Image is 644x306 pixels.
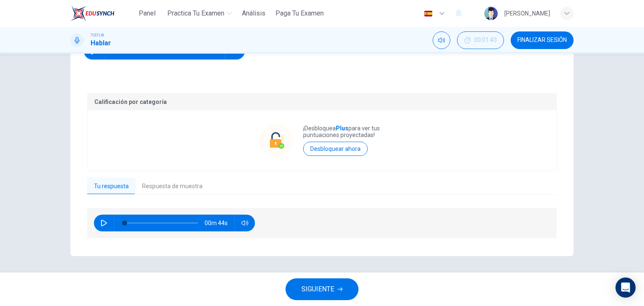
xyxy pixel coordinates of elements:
[164,6,235,21] button: Practica tu examen
[139,8,156,18] span: Panel
[511,31,574,49] button: FINALIZAR SESIÓN
[167,8,224,18] span: Practica tu examen
[457,31,504,49] div: Ocultar
[286,278,358,300] button: SIGUIENTE
[272,6,327,21] button: Paga Tu Examen
[336,125,348,132] strong: Plus
[239,6,269,21] button: Análisis
[457,31,504,49] button: 00:01:43
[242,8,265,18] span: Análisis
[303,142,368,156] button: Desbloquear ahora
[484,7,498,20] img: Profile picture
[134,6,161,21] button: Panel
[275,8,324,18] span: Paga Tu Examen
[504,8,550,18] div: [PERSON_NAME]
[615,277,636,298] div: Open Intercom Messenger
[433,31,450,49] div: Silenciar
[135,178,209,195] button: Respuesta de muestra
[87,178,135,195] button: Tu respuesta
[70,5,134,22] a: EduSynch logo
[301,283,334,295] span: SIGUIENTE
[517,37,567,44] span: FINALIZAR SESIÓN
[94,99,550,105] p: Calificación por categoría
[87,178,557,195] div: basic tabs example
[70,5,114,22] img: EduSynch logo
[303,125,384,138] p: ¡Desbloquea para ver tus puntuaciones proyectadas!
[474,37,497,44] span: 00:01:43
[205,215,234,231] span: 00m 44s
[91,38,111,48] h1: Hablar
[423,10,434,17] img: es
[91,32,104,38] span: TOEFL®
